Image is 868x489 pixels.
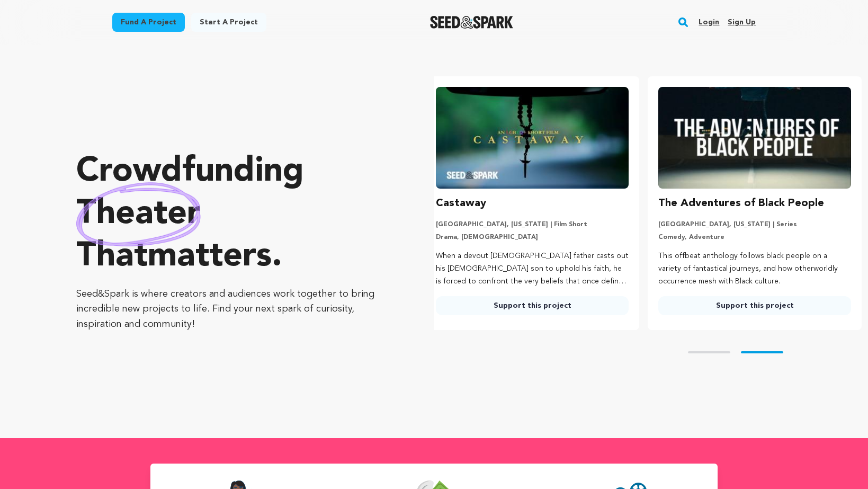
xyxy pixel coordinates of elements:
[436,296,629,315] a: Support this project
[436,195,486,212] h3: Castaway
[76,151,391,278] p: Crowdfunding that .
[658,195,824,212] h3: The Adventures of Black People
[728,14,756,31] a: Sign up
[436,250,629,288] p: When a devout [DEMOGRAPHIC_DATA] father casts out his [DEMOGRAPHIC_DATA] son to uphold his faith,...
[658,233,851,242] p: Comedy, Adventure
[658,250,851,288] p: This offbeat anthology follows black people on a variety of fantastical journeys, and how otherwo...
[148,240,272,274] span: matters
[436,233,629,242] p: Drama, [DEMOGRAPHIC_DATA]
[430,16,513,29] img: Seed&Spark Logo Dark Mode
[76,287,391,332] p: Seed&Spark is where creators and audiences work together to bring incredible new projects to life...
[658,87,851,189] img: The Adventures of Black People image
[658,220,851,229] p: [GEOGRAPHIC_DATA], [US_STATE] | Series
[76,182,201,246] img: hand sketched image
[112,13,185,32] a: Fund a project
[191,13,266,32] a: Start a project
[430,16,513,29] a: Seed&Spark Homepage
[436,87,629,189] img: Castaway image
[436,220,629,229] p: [GEOGRAPHIC_DATA], [US_STATE] | Film Short
[699,14,719,31] a: Login
[658,296,851,315] a: Support this project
